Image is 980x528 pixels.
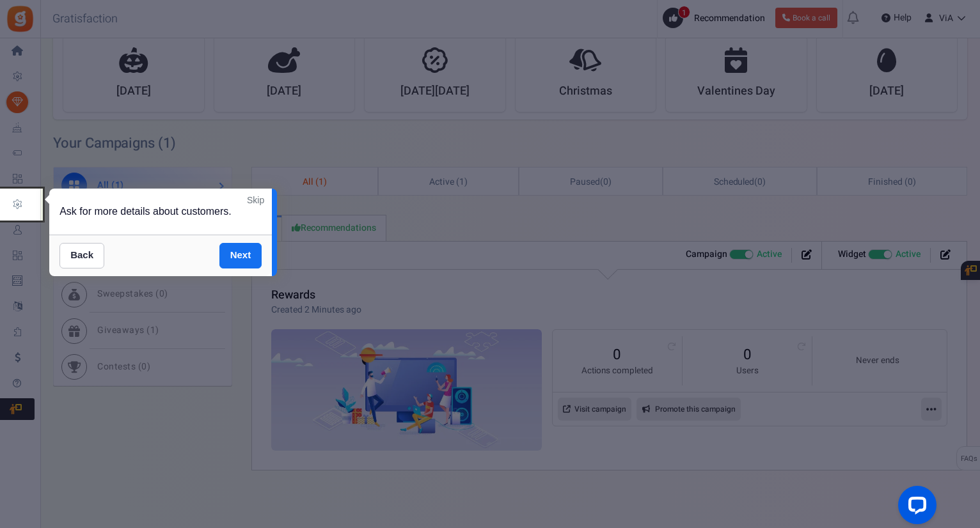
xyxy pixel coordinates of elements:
[49,189,272,235] div: Ask for more details about customers.
[59,243,104,268] a: Back
[219,243,262,268] a: Next
[247,194,264,206] a: Skip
